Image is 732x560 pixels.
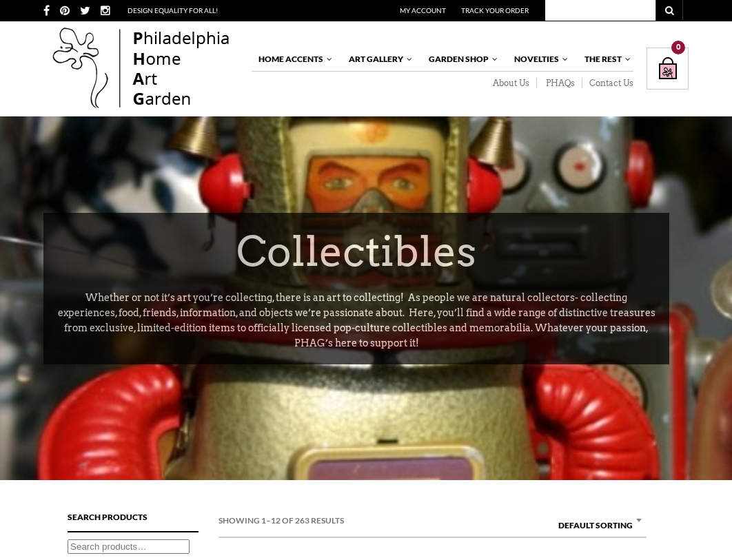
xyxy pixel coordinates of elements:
a: My Account [400,6,446,14]
a: Garden Shop [422,48,499,71]
p: Whether or not it’s art you’re collecting, there is an art to collecting! As people we are natura... [43,290,669,364]
a: Novelties [507,48,569,71]
span: Default sorting [553,512,647,539]
a: PHAQs [537,78,582,89]
h4: Search Products [68,510,199,532]
h1: Collectibles [43,213,669,290]
input: Search products… [68,539,190,554]
a: The Rest [578,48,632,71]
a: Track Your Order [461,6,529,14]
a: Contact Us [582,78,633,89]
a: About Us [484,78,537,89]
a: Home Accents [252,48,334,71]
span: Default sorting [553,512,647,531]
div: 0 [671,41,685,54]
em: Showing 1–12 of 263 results [218,514,344,528]
a: Art Gallery [342,48,414,71]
